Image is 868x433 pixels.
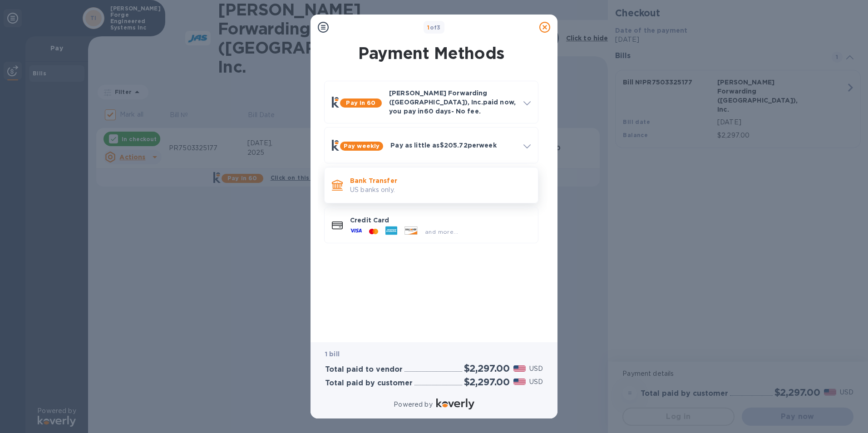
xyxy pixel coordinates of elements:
img: USD [513,365,526,372]
b: of 3 [427,24,441,31]
h3: Total paid to vendor [325,365,403,374]
p: [PERSON_NAME] Forwarding ([GEOGRAPHIC_DATA]), Inc. paid now, you pay in 60 days - No fee. [389,89,516,116]
b: Pay weekly [344,143,380,149]
p: Bank Transfer [350,176,531,185]
img: Logo [436,399,474,409]
b: Pay in 60 [346,99,375,106]
h3: Total paid by customer [325,379,413,388]
p: US banks only. [350,185,531,195]
p: Credit Card [350,216,531,225]
span: and more... [425,228,458,235]
p: Powered by [394,400,432,409]
b: 1 bill [325,350,340,358]
p: USD [529,377,543,387]
p: USD [529,364,543,374]
p: Pay as little as $205.72 per week [390,141,516,150]
h2: $2,297.00 [464,376,510,388]
span: 1 [427,24,429,31]
h2: $2,297.00 [464,363,510,374]
img: USD [513,379,526,385]
h1: Payment Methods [322,44,540,63]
